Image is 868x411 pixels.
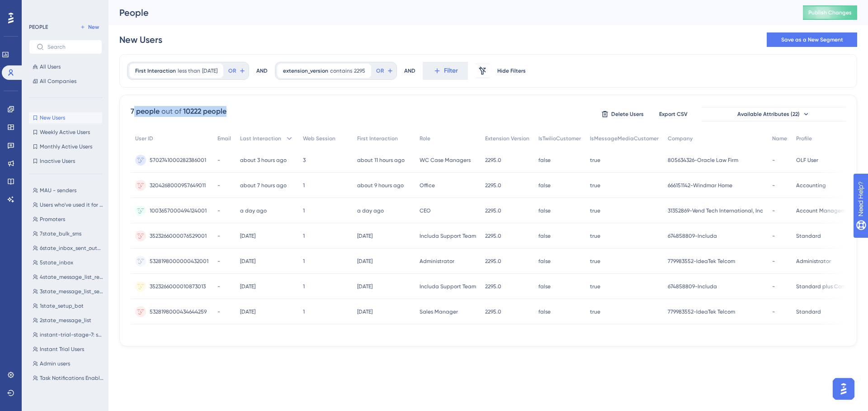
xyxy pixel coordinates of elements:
input: Search [47,44,94,50]
span: extension_version [283,67,328,74]
span: - [772,157,775,164]
span: 674858809-Includa [668,232,717,240]
span: Admin users [40,360,70,367]
span: 779983552-IdeaTek Telcom [668,258,735,265]
span: Extension Version [485,135,529,142]
span: Office [420,182,435,189]
span: 1003657000494124001 [150,207,207,214]
span: Account Management [796,207,854,214]
button: Hide Filters [497,64,526,78]
span: 5328198000434644259 [150,308,207,315]
span: false [538,283,551,290]
span: false [538,157,551,164]
span: 2state_message_list [40,317,91,324]
span: Task Notifications Enabled [40,374,104,382]
button: Monthly Active Users [29,141,102,152]
span: 779983552-IdeaTek Telcom [668,308,735,315]
span: 3 [303,157,306,164]
span: false [538,182,551,189]
time: a day ago [357,208,384,214]
span: 666151142-Windmar Home [668,182,732,189]
span: Includa Support Team [420,232,476,240]
span: MAU - senders [40,187,76,194]
span: Delete Users [611,111,644,118]
span: - [217,258,220,265]
button: 2state_message_list [29,315,108,326]
button: Promoters [29,214,108,225]
time: [DATE] [357,283,373,290]
span: CEO [420,207,431,214]
span: All Companies [40,78,76,85]
span: All Users [40,63,61,70]
span: Role [420,135,430,142]
span: - [772,283,775,290]
button: 3state_message_list_sent_outbound [29,286,108,297]
span: 1 [303,308,305,315]
button: Instant Trial Users [29,344,108,355]
span: - [772,232,775,240]
span: Standard [796,308,821,315]
span: true [590,182,600,189]
span: 5328198000000432001 [150,258,208,265]
button: 7state_bulk_sms [29,228,108,239]
span: 805634326-Oracle Law Firm [668,157,738,164]
time: [DATE] [357,233,373,239]
span: 2295.0 [485,182,501,189]
div: 7 people [131,106,160,117]
span: 2295.0 [485,232,501,240]
span: false [538,308,551,315]
span: User ID [135,135,153,142]
span: true [590,207,600,214]
span: Profile [796,135,812,142]
span: Standard plus Compliance [796,283,865,290]
button: Task Notifications Enabled [29,373,108,383]
div: out of [161,106,181,117]
button: OR [375,64,395,78]
button: 1state_setup_bot [29,300,108,311]
span: true [590,232,600,240]
span: - [772,258,775,265]
span: Company [668,135,693,142]
span: instant-trial-stage-7: sent-bulk-sms [40,331,104,338]
span: - [217,283,220,290]
time: a day ago [240,208,267,214]
button: Save as a New Segment [767,32,857,47]
span: 1 [303,207,305,214]
span: 1 [303,283,305,290]
time: [DATE] [357,309,373,315]
button: New [77,22,102,32]
span: Includa Support Team [420,283,476,290]
span: New [88,23,99,31]
button: 5state_inbox [29,257,108,268]
button: Delete Users [600,107,645,121]
span: 674858809-Includa [668,283,717,290]
div: New Users [119,33,162,46]
time: [DATE] [240,233,255,239]
span: OLF User [796,157,818,164]
button: 4state_message_list_received_inbound [29,272,108,282]
span: First Interaction [357,135,398,142]
span: - [772,207,775,214]
span: - [772,182,775,189]
button: All Companies [29,76,102,87]
button: Weekly Active Users [29,127,102,138]
span: 1 [303,232,305,240]
span: WC Case Managers [420,157,471,164]
span: Administrator [796,258,831,265]
button: Filter [423,62,468,80]
span: Users who've used it for more than a month-13 [40,201,104,208]
button: New Users [29,112,102,123]
span: true [590,157,600,164]
span: contains [330,67,352,74]
span: 1 [303,182,305,189]
span: First Interaction [135,67,176,74]
span: 2295.0 [485,207,501,214]
span: 1state_setup_bot [40,302,84,309]
iframe: UserGuiding AI Assistant Launcher [830,375,857,402]
div: People [119,6,780,19]
div: AND [256,62,268,80]
span: 3state_message_list_sent_outbound [40,288,104,295]
span: - [217,207,220,214]
button: Admin users [29,358,108,369]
